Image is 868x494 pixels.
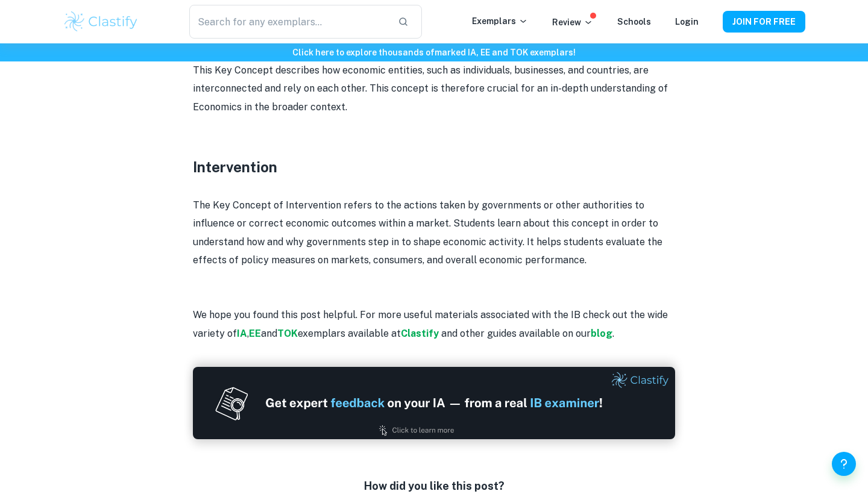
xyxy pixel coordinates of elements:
[249,328,261,339] a: EE
[193,196,675,270] p: The Key Concept of Intervention refers to the actions taken by governments or other authorities t...
[832,452,856,476] button: Help and Feedback
[552,16,593,29] p: Review
[63,10,139,34] img: Clastify logo
[401,328,441,339] a: Clastify
[675,17,699,27] a: Login
[617,17,651,27] a: Schools
[591,328,612,339] a: blog
[237,328,247,339] a: IA
[193,306,675,343] p: We hope you found this post helpful. For more useful materials associated with the IB check out t...
[193,156,675,178] h3: Intervention
[723,11,805,33] button: JOIN FOR FREE
[2,46,866,59] h6: Click here to explore thousands of marked IA, EE and TOK exemplars !
[189,5,388,39] input: Search for any exemplars...
[277,328,298,339] a: TOK
[193,367,675,439] img: Ad
[401,328,439,339] strong: Clastify
[193,61,675,116] p: This Key Concept describes how economic entities, such as individuals, businesses, and countries,...
[472,14,528,28] p: Exemplars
